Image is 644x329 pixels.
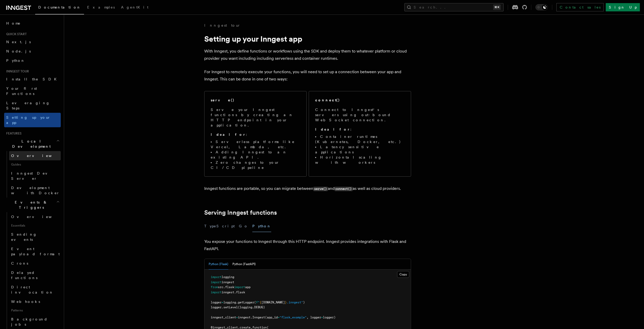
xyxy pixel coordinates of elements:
[252,220,271,232] button: Python
[11,171,55,181] span: Inngest Dev Server
[6,40,31,44] span: Next.js
[236,301,238,304] span: .
[254,301,256,304] span: (
[4,37,61,47] a: Next.js
[4,19,61,28] a: Home
[6,101,50,110] span: Leveraging Steps
[209,259,228,270] button: Python (Flask)
[211,139,300,149] li: Serverless platforms like Vercel, Lambda, etc.
[9,160,61,169] span: Guides
[239,220,248,232] button: Go
[606,3,640,11] a: Sign Up
[4,74,61,84] a: Install the SDK
[204,23,240,28] a: Inngest tour
[4,47,61,56] a: Node.js
[6,58,25,63] span: Python
[404,3,504,11] button: Search...⌘K
[234,285,245,289] span: import
[9,268,61,282] a: Delayed functions
[38,5,81,9] span: Documentation
[211,132,300,137] p: :
[397,271,409,278] button: Copy
[245,285,251,289] span: app
[9,315,61,329] a: Background jobs
[315,127,350,131] strong: Ideal for
[223,301,236,304] span: logging
[6,21,21,26] span: Home
[556,3,604,11] a: Contact sales
[118,2,151,14] a: AgentKit
[9,151,61,160] a: Overview
[323,316,336,319] span: logger)
[4,56,61,65] a: Python
[238,305,265,309] span: (logging.DEBUG)
[279,316,307,319] span: "flask_example"
[261,301,285,304] span: [DOMAIN_NAME]
[222,275,234,279] span: logging
[84,2,118,14] a: Examples
[535,4,548,10] button: Toggle dark mode
[211,301,222,304] span: logger
[11,186,60,195] span: Development with Docker
[4,84,61,98] a: Your first Functions
[11,261,28,265] span: Crons
[4,113,61,127] a: Setting up your app
[315,107,405,123] p: Connect to Inngest's servers using out-bound WebSocket connection.
[9,221,61,230] span: Essentials
[225,285,234,289] span: flask
[211,280,222,284] span: import
[315,144,405,155] li: Latency sensitive applications
[6,49,31,53] span: Node.js
[4,151,61,198] div: Local Development
[9,183,61,198] a: Development with Docker
[4,98,61,113] a: Leveraging Steps
[9,297,61,306] a: Webhooks
[287,301,303,304] span: .inngest"
[11,285,54,294] span: Direct invocation
[9,212,61,221] a: Overview
[260,301,261,304] span: {
[258,301,260,304] span: "
[265,316,278,319] span: (app_id
[222,305,223,309] span: .
[252,316,265,319] span: Inngest
[204,68,411,83] p: For Inngest to remotely execute your functions, you will need to set up a connection between your...
[211,316,236,319] span: inngest_client
[11,154,64,158] span: Overview
[4,139,56,149] span: Local Development
[204,220,235,232] button: TypeScript
[315,134,405,144] li: Container runtimes (Kubernetes, Docker, etc.)
[256,301,258,304] span: f
[315,98,340,103] h2: connect()
[211,160,300,170] li: Zero changes to your CI/CD pipeline
[307,316,321,319] span: , logger
[11,317,48,326] span: Background jobs
[211,275,222,279] span: import
[236,316,238,319] span: =
[9,244,61,259] a: Event payload format
[315,155,405,165] li: Horizontal scaling with workers
[11,232,37,242] span: Sending events
[9,282,61,297] a: Direct invocation
[4,200,56,210] span: Events & Triggers
[211,132,246,137] strong: Ideal for
[6,77,60,81] span: Install the SDK
[335,187,353,191] code: connect()
[313,187,328,191] code: serve()
[204,48,411,62] p: With Inngest, you define functions or workflows using the SDK and deploy them to whatever platfor...
[9,306,61,315] span: Patterns
[4,69,29,73] span: Inngest tour
[6,86,37,96] span: Your first Functions
[4,131,21,136] span: Features
[309,91,411,177] a: connect()Connect to Inngest's servers using out-bound WebSocket connection.Ideal for:Container ru...
[285,301,287,304] span: }
[278,316,279,319] span: =
[321,316,323,319] span: =
[211,98,234,103] h2: serve()
[303,301,305,304] span: )
[238,316,251,319] span: inngest
[9,259,61,268] a: Crons
[222,301,223,304] span: =
[4,32,27,36] span: Quick start
[222,280,234,284] span: inngest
